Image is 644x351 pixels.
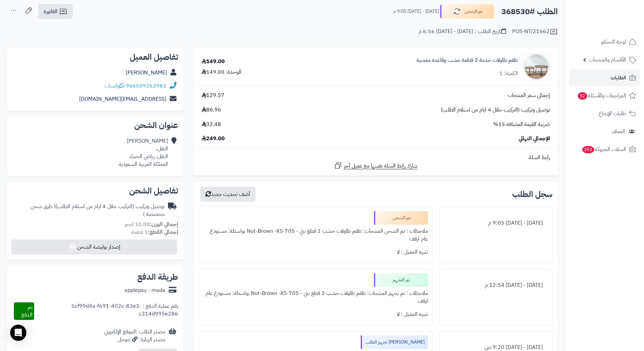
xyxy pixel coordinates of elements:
div: الوحدة: 149.00 [201,68,241,76]
img: 1754384069-1-90x90.jpg [523,53,550,80]
span: 86.96 [201,106,221,114]
a: 966509262982 [126,82,166,90]
a: [EMAIL_ADDRESS][DOMAIN_NAME] [79,95,166,103]
button: تم الشحن [440,4,494,19]
div: مصدر الزيارة: جوجل [104,336,165,344]
h2: تفاصيل الشحن [12,187,178,195]
span: ضريبة القيمة المضافة 15% [493,121,550,128]
div: applepay - mada [124,286,165,294]
div: تم التجهيز [374,273,428,287]
div: مصدر الطلب :الموقع الإلكتروني [104,328,165,344]
span: توصيل وتركيب (التركيب خلال 4 ايام من استلام الطلب) [441,106,550,114]
a: طقم طاولات خدمة 2 قطعة خشب وقاعدة معدنية [416,56,518,64]
span: تم الدفع [21,303,32,319]
div: تنبيه العميل : لا [204,246,428,259]
div: رابط السلة [196,154,555,161]
div: تنبيه العميل : لا [204,308,428,321]
strong: إجمالي القطع: [148,228,178,236]
span: لوحة التحكم [601,37,626,47]
h2: تفاصيل العميل [12,53,178,61]
a: الفاتورة [38,4,73,19]
button: أضف تحديث جديد [200,187,256,202]
a: [PERSON_NAME] [126,69,167,77]
a: طلبات الإرجاع [569,105,640,122]
h3: سجل الطلب [512,190,552,198]
h2: طريقة الدفع [137,273,178,281]
div: [DATE] - [DATE] 9:05 م [444,217,548,230]
span: الفاتورة [44,7,57,16]
span: السلات المتروكة [581,145,626,154]
div: 149.00 [201,58,225,66]
small: 1 قطعة [132,228,178,236]
strong: إجمالي الوزن: [150,220,178,228]
span: العملاء [612,127,625,136]
span: 292 [582,146,594,153]
a: لوحة التحكم [569,34,640,50]
a: العملاء [569,123,640,140]
button: إصدار بوليصة الشحن [11,240,177,254]
small: [DATE] - [DATE] 9:05 م [393,8,439,15]
span: إجمالي سعر المنتجات [508,92,550,99]
div: Open Intercom Messenger [10,325,26,341]
span: الإجمالي النهائي [519,135,550,143]
a: السلات المتروكة292 [569,141,640,157]
small: 10.00 كجم [125,220,178,228]
span: 52 [578,92,587,100]
span: ( طرق شحن مخصصة ) [30,202,165,218]
div: [PERSON_NAME] النفل، النفل، رياض الخبراء المملكة العربية السعودية [119,137,168,168]
span: 129.57 [201,92,224,99]
div: ملاحظات : تم تجهيز المنتجات: طقم طاولات خشب 2 قطع بني - Nut-Brown -XS-705 بواسطة: مستودع عام ارفف [204,287,428,308]
h2: الطلب #368530 [501,5,558,19]
span: طلبات الإرجاع [599,109,626,118]
div: الكمية: 1 [499,70,518,77]
span: شارك رابط السلة نفسها مع عميل آخر [344,162,418,170]
h2: عنوان الشحن [12,121,178,129]
span: المراجعات والأسئلة [577,91,626,100]
a: شارك رابط السلة نفسها مع عميل آخر [334,161,418,170]
div: تم الشحن [374,211,428,225]
div: توصيل وتركيب (التركيب خلال 4 ايام من استلام الطلب) [12,203,165,218]
span: 32.48 [201,121,221,128]
span: 249.00 [201,135,225,143]
span: الأقسام والمنتجات [589,55,626,65]
div: POS-NT/21662 [512,28,558,36]
div: تاريخ الطلب : [DATE] - [DATE] 6:56 م [419,28,506,35]
div: رقم عملية الدفع : 5cf99d4a-f691-402c-83e3-c314d995e286 [34,302,178,320]
div: [DATE] - [DATE] 12:54 م [444,279,548,292]
span: الطلبات [611,73,626,82]
div: [PERSON_NAME] تجهيز الطلب [361,335,428,349]
a: الطلبات [569,70,640,86]
a: واتساب [104,82,124,90]
a: المراجعات والأسئلة52 [569,87,640,104]
div: ملاحظات : تم الشحن المنتجات: طقم طاولات خشب 2 قطع بني - Nut-Brown -XS-705 بواسطة: مستودع عام ارفف [204,225,428,246]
